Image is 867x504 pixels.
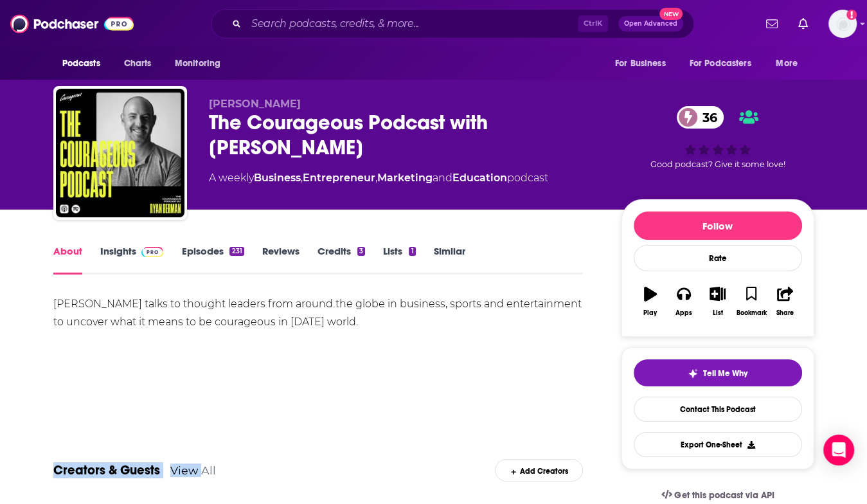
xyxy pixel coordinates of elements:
a: Marketing [377,172,433,184]
div: Bookmark [736,309,766,317]
button: Bookmark [735,278,768,325]
a: Episodes231 [181,245,244,274]
button: Share [768,278,801,325]
span: [PERSON_NAME] [209,98,301,110]
span: For Podcasters [690,55,751,73]
span: , [375,172,377,184]
span: New [659,8,683,20]
div: Apps [675,309,692,317]
button: open menu [53,51,117,76]
a: Education [452,172,507,184]
div: Share [776,309,794,317]
button: Apps [667,278,701,325]
div: 3 [357,247,365,256]
span: Tell Me Why [703,368,747,379]
button: Follow [634,212,802,240]
span: and [433,172,452,184]
input: Search podcasts, credits, & more... [246,14,578,34]
span: , [301,172,303,184]
a: About [53,245,82,274]
a: InsightsPodchaser Pro [100,245,164,274]
button: Show profile menu [828,10,857,38]
img: tell me why sparkle [688,368,698,379]
button: tell me why sparkleTell Me Why [634,359,802,386]
span: Good podcast? Give it some love! [650,159,785,169]
button: open menu [767,51,814,76]
img: User Profile [828,10,857,38]
span: Monitoring [175,55,220,73]
button: List [701,278,734,325]
a: Entrepreneur [303,172,375,184]
div: Search podcasts, credits, & more... [211,9,694,39]
span: Logged in as megcassidy [828,10,857,38]
a: Creators & Guests [53,462,160,478]
a: 36 [677,106,724,129]
div: Add Creators [495,459,583,482]
div: 231 [229,247,244,256]
a: Contact This Podcast [634,397,802,422]
div: Play [643,309,657,317]
button: open menu [681,51,770,76]
svg: Add a profile image [846,10,857,20]
div: Rate [634,245,802,271]
a: Charts [116,51,159,76]
span: For Business [615,55,666,73]
span: Ctrl K [578,15,608,32]
button: Export One-Sheet [634,432,802,457]
a: Credits3 [317,245,365,274]
a: Reviews [262,245,299,274]
span: Get this podcast via API [674,490,774,501]
div: List [713,309,723,317]
span: Charts [124,55,152,73]
span: Open Advanced [624,21,677,27]
span: 36 [690,106,724,129]
a: View All [170,464,216,477]
img: The Courageous Podcast with Ryan Berman [56,89,184,217]
a: Show notifications dropdown [761,13,783,35]
div: [PERSON_NAME] talks to thought leaders from around the globe in business, sports and entertainmen... [53,295,584,331]
button: open menu [606,51,682,76]
div: 36Good podcast? Give it some love! [621,98,814,177]
div: Open Intercom Messenger [823,435,854,465]
div: 1 [409,247,415,256]
a: Lists1 [383,245,415,274]
img: Podchaser - Follow, Share and Rate Podcasts [10,12,134,36]
button: Open AdvancedNew [618,16,683,32]
button: Play [634,278,667,325]
a: Similar [434,245,465,274]
button: open menu [166,51,237,76]
span: More [776,55,798,73]
img: Podchaser Pro [141,247,164,257]
span: Podcasts [62,55,100,73]
a: Show notifications dropdown [793,13,813,35]
a: Business [254,172,301,184]
div: A weekly podcast [209,170,548,186]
